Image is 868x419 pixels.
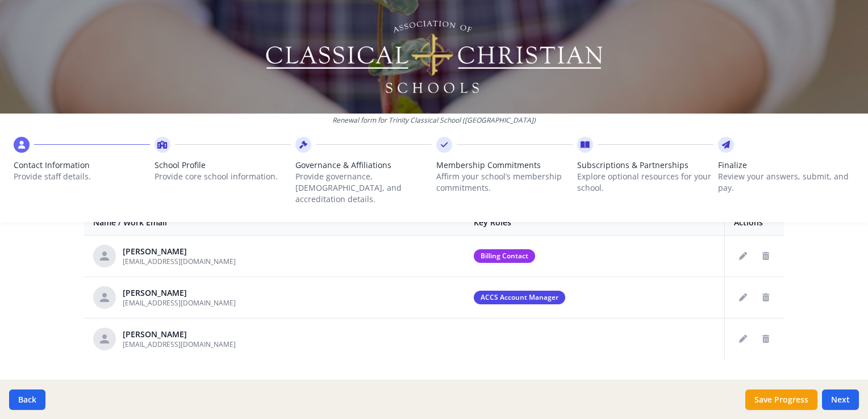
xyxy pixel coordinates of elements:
p: Affirm your school’s membership commitments. [436,171,573,194]
span: Billing Contact [474,249,535,263]
span: Contact Information [14,160,150,171]
span: Membership Commitments [436,160,573,171]
p: Provide staff details. [14,171,150,182]
button: Edit staff [734,247,752,265]
button: Next [822,389,859,410]
button: Delete staff [757,288,775,307]
p: Provide core school information. [155,171,291,182]
p: Explore optional resources for your school. [577,171,713,194]
span: ACCS Account Manager [474,291,565,304]
button: Back [9,389,45,410]
span: [EMAIL_ADDRESS][DOMAIN_NAME] [123,257,236,266]
span: [EMAIL_ADDRESS][DOMAIN_NAME] [123,298,236,308]
button: Edit staff [734,288,752,307]
button: Delete staff [757,247,775,265]
p: Review your answers, submit, and pay. [718,171,854,194]
button: Save Progress [745,389,817,410]
span: Subscriptions & Partnerships [577,160,713,171]
p: Provide governance, [DEMOGRAPHIC_DATA], and accreditation details. [295,171,432,205]
span: School Profile [155,160,291,171]
span: Governance & Affiliations [295,160,432,171]
div: [PERSON_NAME] [123,287,236,299]
span: [EMAIL_ADDRESS][DOMAIN_NAME] [123,340,236,349]
span: Finalize [718,160,854,171]
div: [PERSON_NAME] [123,329,236,340]
button: Delete staff [757,330,775,348]
button: Edit staff [734,330,752,348]
div: [PERSON_NAME] [123,246,236,257]
img: Logo [264,17,604,97]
